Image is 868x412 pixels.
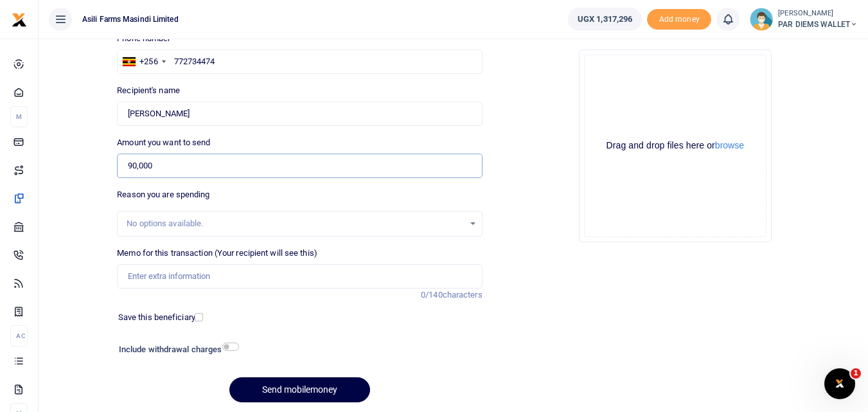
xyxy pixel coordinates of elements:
span: Asili Farms Masindi Limited [77,13,184,25]
div: +256 [139,55,157,68]
div: Uganda: +256 [118,50,169,73]
label: Save this beneficiary [118,311,195,324]
li: Toup your wallet [647,9,711,30]
button: browse [715,141,744,150]
div: File Uploader [579,49,772,242]
div: Drag and drop files here or [585,139,766,152]
a: Add money [647,13,711,23]
li: Wallet ballance [563,8,647,31]
li: M [10,106,28,127]
a: profile-user [PERSON_NAME] PAR DIEMS WALLET [750,8,858,31]
label: Memo for this transaction (Your recipient will see this) [117,247,317,260]
span: Add money [647,9,711,30]
input: Enter phone number [117,49,482,74]
img: profile-user [750,8,773,31]
input: Loading name... [117,102,482,126]
h6: Include withdrawal charges [119,345,233,355]
a: logo-small logo-large logo-large [12,14,27,24]
small: [PERSON_NAME] [778,8,858,19]
input: UGX [117,154,482,178]
label: Reason you are spending [117,188,209,201]
img: logo-small [12,12,27,28]
span: UGX 1,317,296 [578,13,632,26]
iframe: Intercom live chat [824,368,855,399]
span: PAR DIEMS WALLET [778,19,858,30]
span: 0/140 [421,290,443,300]
span: characters [443,290,483,300]
li: Ac [10,325,28,346]
label: Recipient's name [117,84,180,97]
a: UGX 1,317,296 [568,8,642,31]
label: Amount you want to send [117,136,210,149]
button: Send mobilemoney [229,377,370,402]
input: Enter extra information [117,264,482,289]
div: No options available. [127,217,463,230]
span: 1 [851,368,861,379]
